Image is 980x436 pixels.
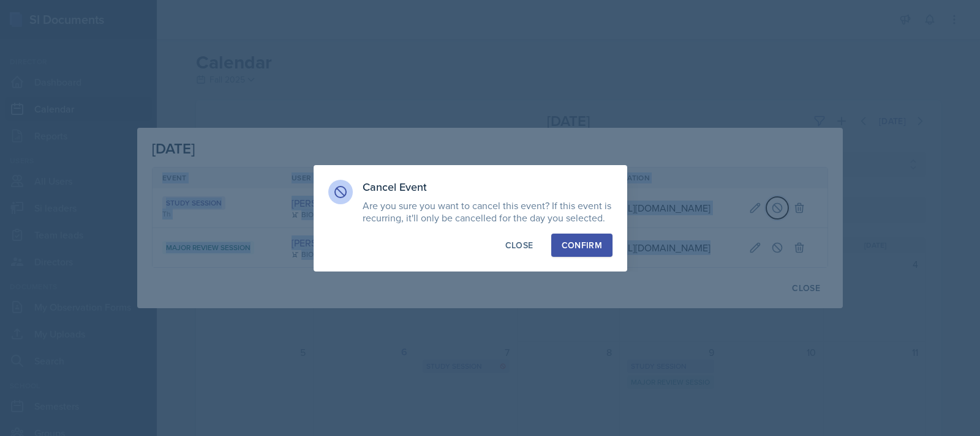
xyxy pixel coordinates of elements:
[551,234,612,257] button: Confirm
[495,234,544,257] button: Close
[363,180,612,194] h3: Cancel Event
[562,239,602,251] div: Confirm
[363,199,612,224] p: Are you sure you want to cancel this event? If this event is recurring, it'll only be cancelled f...
[505,239,533,251] div: Close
